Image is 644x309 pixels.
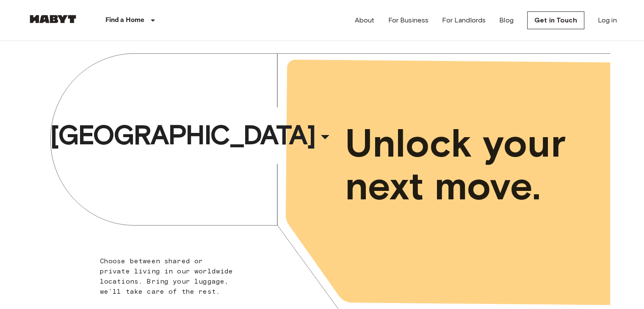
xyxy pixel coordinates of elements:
[100,257,233,295] span: Choose between shared or private living in our worldwide locations. Bring your luggage, we'll tak...
[442,15,486,25] a: For Landlords
[499,15,514,25] a: Blog
[345,122,575,207] span: Unlock your next move.
[355,15,375,25] a: About
[598,15,617,25] a: Log in
[47,116,339,154] button: [GEOGRAPHIC_DATA]
[527,11,584,29] a: Get in Touch
[105,15,145,25] p: Find a Home
[50,118,315,152] span: [GEOGRAPHIC_DATA]
[388,15,428,25] a: For Business
[28,15,78,23] img: Habyt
